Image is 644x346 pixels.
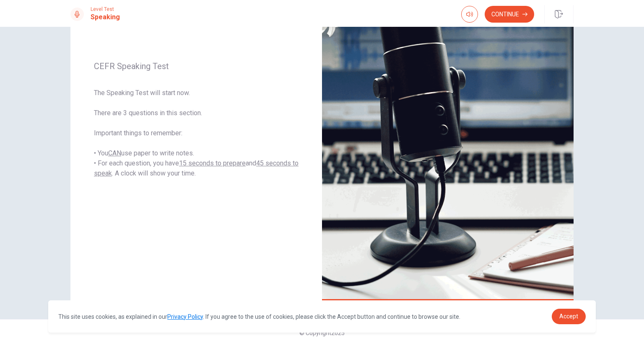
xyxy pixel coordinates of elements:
[552,309,586,324] a: dismiss cookie message
[94,88,299,178] span: The Speaking Test will start now. There are 3 questions in this section. Important things to reme...
[48,300,596,333] div: cookieconsent
[58,313,460,320] span: This site uses cookies, as explained in our . If you agree to the use of cookies, please click th...
[108,149,121,157] u: CAN
[94,61,299,71] span: CEFR Speaking Test
[91,12,120,22] h1: Speaking
[167,313,203,320] a: Privacy Policy
[179,159,246,167] u: 15 seconds to prepare
[91,6,120,12] span: Level Test
[485,6,534,23] button: Continue
[299,330,345,336] span: © Copyright 2025
[559,313,578,320] span: Accept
